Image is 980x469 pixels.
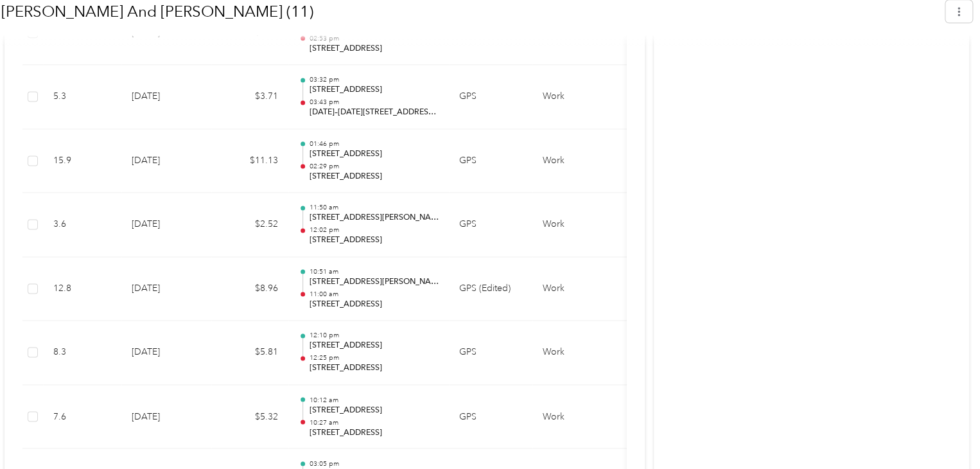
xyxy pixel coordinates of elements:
[309,267,439,276] p: 10:51 am
[309,395,439,404] p: 10:12 am
[449,193,532,257] td: GPS
[309,404,439,416] p: [STREET_ADDRESS]
[532,321,629,385] td: Work
[309,290,439,299] p: 11:00 am
[211,65,288,129] td: $3.71
[309,276,439,288] p: [STREET_ADDRESS][PERSON_NAME]
[309,362,439,374] p: [STREET_ADDRESS]
[309,43,439,55] p: [STREET_ADDRESS]
[43,193,121,257] td: 3.6
[449,321,532,385] td: GPS
[309,459,439,468] p: 03:05 pm
[43,129,121,193] td: 15.9
[43,257,121,321] td: 12.8
[121,321,211,385] td: [DATE]
[449,385,532,449] td: GPS
[309,98,439,107] p: 03:43 pm
[532,385,629,449] td: Work
[309,107,439,118] p: [DATE]–[DATE][STREET_ADDRESS][PERSON_NAME]
[309,84,439,96] p: [STREET_ADDRESS]
[309,418,439,427] p: 10:27 am
[121,129,211,193] td: [DATE]
[309,148,439,160] p: [STREET_ADDRESS]
[43,65,121,129] td: 5.3
[532,257,629,321] td: Work
[309,331,439,340] p: 12:10 pm
[211,385,288,449] td: $5.32
[309,226,439,234] p: 12:02 pm
[309,234,439,246] p: [STREET_ADDRESS]
[211,321,288,385] td: $5.81
[121,193,211,257] td: [DATE]
[532,129,629,193] td: Work
[532,65,629,129] td: Work
[309,427,439,438] p: [STREET_ADDRESS]
[309,171,439,182] p: [STREET_ADDRESS]
[121,385,211,449] td: [DATE]
[309,162,439,171] p: 02:29 pm
[449,257,532,321] td: GPS (Edited)
[309,139,439,148] p: 01:46 pm
[309,212,439,224] p: [STREET_ADDRESS][PERSON_NAME]
[43,321,121,385] td: 8.3
[309,353,439,362] p: 12:25 pm
[532,193,629,257] td: Work
[309,299,439,310] p: [STREET_ADDRESS]
[121,257,211,321] td: [DATE]
[211,129,288,193] td: $11.13
[211,193,288,257] td: $2.52
[211,257,288,321] td: $8.96
[309,75,439,84] p: 03:32 pm
[449,65,532,129] td: GPS
[121,65,211,129] td: [DATE]
[43,385,121,449] td: 7.6
[449,129,532,193] td: GPS
[309,203,439,212] p: 11:50 am
[309,340,439,351] p: [STREET_ADDRESS]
